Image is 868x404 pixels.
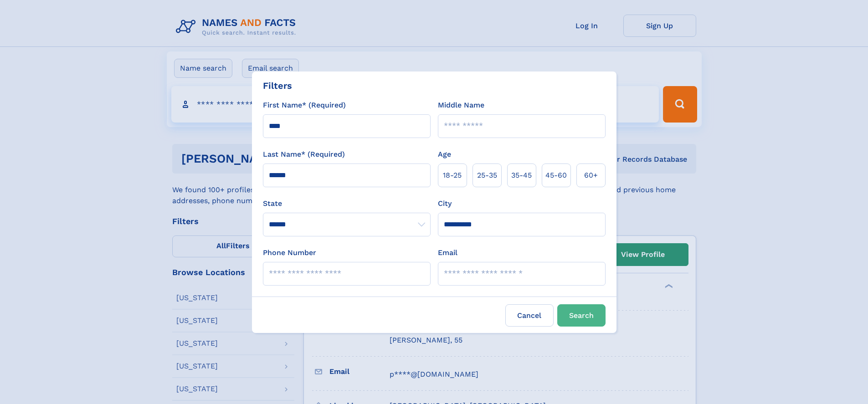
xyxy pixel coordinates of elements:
span: 60+ [584,170,598,181]
label: First Name* (Required) [263,100,346,111]
div: Filters [263,79,292,92]
span: 45‑60 [545,170,567,181]
label: Phone Number [263,247,316,258]
label: Cancel [505,304,554,327]
label: Age [438,149,451,160]
span: 25‑35 [477,170,497,181]
span: 18‑25 [443,170,462,181]
label: Email [438,247,457,258]
span: 35‑45 [511,170,532,181]
label: Middle Name [438,100,484,111]
label: Last Name* (Required) [263,149,345,160]
label: State [263,198,431,209]
label: City [438,198,452,209]
button: Search [557,304,606,327]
